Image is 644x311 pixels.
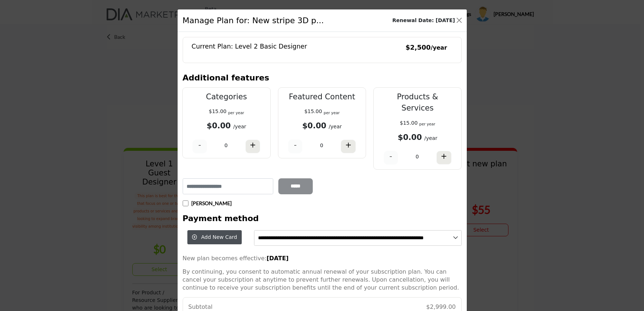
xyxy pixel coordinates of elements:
p: 0 [320,142,323,149]
p: By continuing, you consent to automatic annual renewal of your subscription plan. You can cancel ... [183,268,462,292]
p: New plan becomes effective: [183,254,462,262]
p: $2,500 [406,43,447,52]
p: Subtotal [188,303,213,311]
span: $15.00 [304,108,322,114]
p: Categories [189,91,264,103]
h5: Current Plan: Level 2 Basic Designer [192,43,307,50]
span: Add New Card [201,234,237,240]
h3: Additional features [183,72,269,84]
b: Renewal Date: [DATE] [392,17,455,24]
span: /year [233,124,246,129]
h1: Manage Plan for: New stripe 3D p... [183,14,324,26]
strong: [DATE] [266,255,288,262]
p: Products & Services [380,91,455,114]
b: $0.00 [398,133,422,142]
button: + [436,151,452,165]
sub: per year [419,122,435,126]
small: /year [431,44,447,51]
h4: + [250,141,256,150]
h4: + [345,141,352,150]
p: [PERSON_NAME] [191,200,232,207]
sub: per year [324,111,340,115]
span: /year [329,124,342,129]
p: 0 [224,142,228,149]
sub: per year [228,111,244,115]
b: $0.00 [302,121,326,130]
p: Featured Content [285,91,360,103]
p: $2,999.00 [426,303,456,311]
button: + [341,140,356,153]
button: Add New Card [187,230,242,244]
b: $0.00 [207,121,230,130]
span: $15.00 [400,120,417,126]
h3: Payment method [183,212,259,224]
button: + [245,140,261,153]
p: 0 [416,153,419,161]
button: Close [454,15,464,25]
span: /year [424,135,437,141]
span: $15.00 [209,108,227,114]
h4: + [441,152,447,161]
